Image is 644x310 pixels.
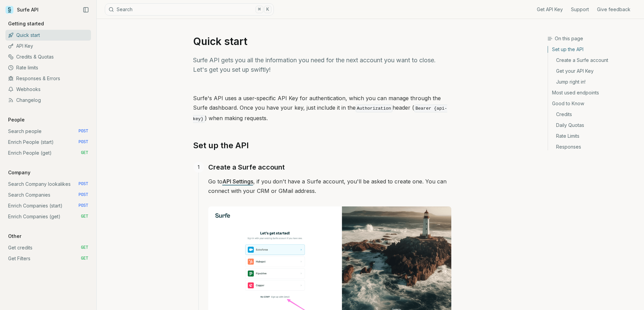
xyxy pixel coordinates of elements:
[256,6,263,13] kbd: ⌘
[5,137,91,148] a: Enrich People (start) POST
[548,76,639,87] a: Jump right in!
[548,131,639,141] a: Rate Limits
[222,178,253,185] a: API Settings
[5,5,39,15] a: Surfe API
[5,200,91,211] a: Enrich Companies (start) POST
[547,35,639,42] h3: On this page
[5,233,24,240] p: Other
[81,256,88,261] span: GET
[5,51,91,62] a: Credits & Quotas
[548,98,639,109] a: Good to Know
[208,177,451,196] p: Go to , if you don't have a Surfe account, you'll be asked to create one. You can connect with yo...
[548,120,639,131] a: Daily Quotas
[78,139,88,145] span: POST
[5,190,91,200] a: Search Companies POST
[193,93,451,124] p: Surfe's API uses a user-specific API Key for authentication, which you can manage through the Sur...
[264,6,271,13] kbd: K
[548,141,639,150] a: Responses
[193,35,451,47] h1: Quick start
[597,6,630,13] a: Give feedback
[5,30,91,41] a: Quick start
[81,5,91,15] button: Collapse Sidebar
[5,179,91,190] a: Search Company lookalikes POST
[571,6,589,13] a: Support
[78,203,88,208] span: POST
[5,242,91,253] a: Get credits GET
[5,62,91,73] a: Rate limits
[548,109,639,120] a: Credits
[356,105,392,112] code: Authorization
[193,140,249,151] a: Set up the API
[5,169,33,176] p: Company
[81,245,88,250] span: GET
[105,3,274,16] button: Search⌘K
[193,56,451,74] p: Surfe API gets you all the information you need for the next account you want to close. Let's get...
[208,162,285,173] a: Create a Surfe account
[5,41,91,51] a: API Key
[5,126,91,137] a: Search people POST
[5,73,91,84] a: Responses & Errors
[78,129,88,134] span: POST
[548,55,639,66] a: Create a Surfe account
[5,211,91,222] a: Enrich Companies (get) GET
[78,192,88,198] span: POST
[5,20,47,27] p: Getting started
[5,116,27,123] p: People
[548,66,639,76] a: Get your API Key
[537,6,563,13] a: Get API Key
[5,148,91,158] a: Enrich People (get) GET
[5,253,91,264] a: Get Filters GET
[78,181,88,187] span: POST
[548,87,639,98] a: Most used endpoints
[5,84,91,95] a: Webhooks
[548,46,639,55] a: Set up the API
[5,95,91,106] a: Changelog
[81,214,88,219] span: GET
[81,150,88,156] span: GET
